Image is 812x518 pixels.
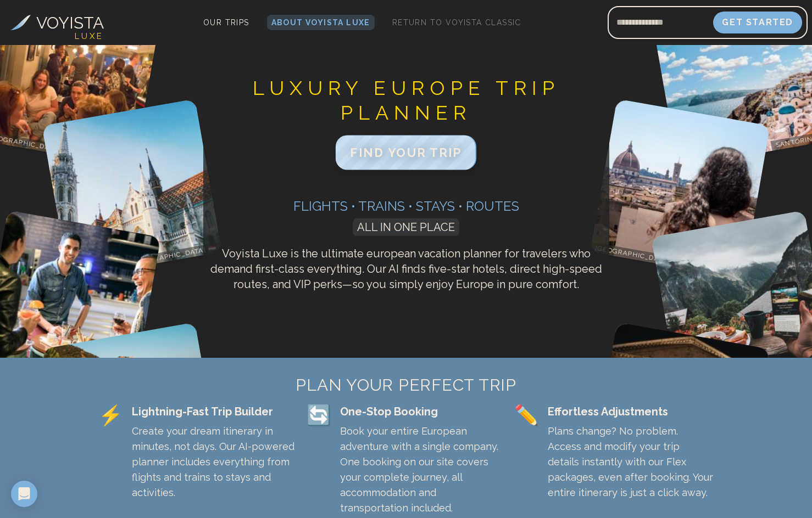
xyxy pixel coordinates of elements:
a: Our Trips [199,15,254,30]
h3: Flights • Trains • Stays • Routes [208,198,605,215]
a: FIND YOUR TRIP [339,149,473,159]
span: FIND YOUR TRIP [350,145,462,160]
h3: VOYISTA [36,10,104,35]
span: ✏️ [514,404,539,426]
span: About Voyista Luxe [271,18,370,27]
img: Florence [590,99,770,279]
a: VOYISTA [10,10,104,35]
input: Email address [608,9,713,36]
div: Lightning-Fast Trip Builder [132,404,298,419]
span: ALL IN ONE PLACE [353,218,459,236]
button: Get Started [713,12,802,33]
h1: Luxury Europe Trip Planner [208,76,605,125]
h2: PLAN YOUR PERFECT TRIP [98,375,714,395]
p: Voyista Luxe is the ultimate european vacation planner for travelers who demand first-class every... [208,246,605,292]
a: About Voyista Luxe [267,15,375,30]
h4: L U X E [75,30,102,43]
div: Open Intercom Messenger [11,481,37,507]
span: 🔄 [307,404,331,426]
div: One-Stop Booking [340,404,506,419]
button: FIND YOUR TRIP [336,136,477,170]
span: Our Trips [203,18,249,27]
div: Effortless Adjustments [548,404,714,419]
span: Return to Voyista Classic [392,18,521,27]
span: ⚡ [98,404,123,426]
p: Book your entire European adventure with a single company. One booking on our site covers your co... [340,424,506,516]
img: Voyista Logo [10,15,31,30]
p: Create your dream itinerary in minutes, not days. Our AI-powered planner includes everything from... [132,424,298,500]
img: Budapest [42,99,222,279]
a: Return to Voyista Classic [388,15,526,30]
p: Plans change? No problem. Access and modify your trip details instantly with our Flex packages, e... [548,424,714,500]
